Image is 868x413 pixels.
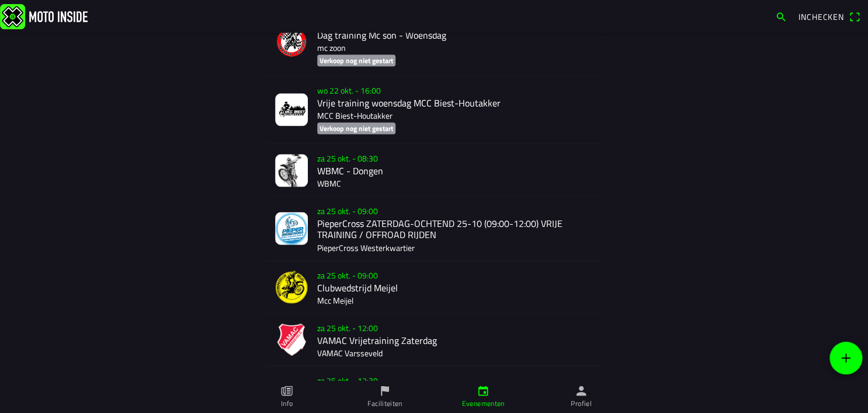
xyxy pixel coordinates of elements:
[275,271,308,304] img: H7n3qm80LY9lrIqB18WzLOCBnWqlx8wBDduybM5M.png
[275,26,308,58] img: sfRBxcGZmvZ0K6QUyq9TbY0sbKJYVDoKWVN9jkDZ.png
[275,154,308,187] img: joBDJVYoGv0iyhaP3N7gLoImkcJcABsEum3fRbiH.jpg
[275,212,308,245] img: PdGukOrjLhVABmWOw5NEgetiR9AZ1knzJ8XSNrVB.jpeg
[793,6,866,26] a: IncheckenQR-scanner
[275,323,308,356] img: EljEETfGmzMmYs8Q2r7kE0WC0kPXBBFibf7RVvAN.png
[266,144,602,197] a: za 25 okt. - 08:30WBMC - DongenWBMC
[477,384,489,397] ion-icon: kalender
[266,314,602,367] a: za 25 okt. - 12:00VAMAC Vrijetraining ZaterdagVAMAC Varsseveld
[367,398,402,409] ion-label: Faciliteiten
[266,197,602,261] a: za 25 okt. - 09:00PieperCross ZATERDAG-OCHTEND 25-10 (09:00-12:00) VRIJE TRAINING / OFFROAD RIJDE...
[769,6,793,26] a: zoeken
[379,384,391,397] ion-icon: vlag
[462,398,505,409] ion-label: Evenementen
[575,384,588,397] ion-icon: persoon
[280,384,293,397] ion-icon: papier
[275,94,308,126] img: khFmGRpOhSqKBV6m3c7FXvBbtyi4aEe9xeqrvD8O.jpg
[571,398,592,409] ion-label: Profiel
[281,398,293,409] ion-label: Info
[266,261,602,314] a: za 25 okt. - 09:00Clubwedstrijd MeijelMcc Meijel
[839,351,853,365] ion-icon: toevoegen
[798,11,844,23] span: Inchecken
[266,9,602,77] a: wo 22 okt. - 14:30Dag training Mc son - Woensdagmc zoonVerkoop nog niet gestart
[266,77,602,144] a: wo 22 okt. - 16:00Vrije training woensdag MCC Biest-HoutakkerMCC Biest-HoutakkerVerkoop nog niet ...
